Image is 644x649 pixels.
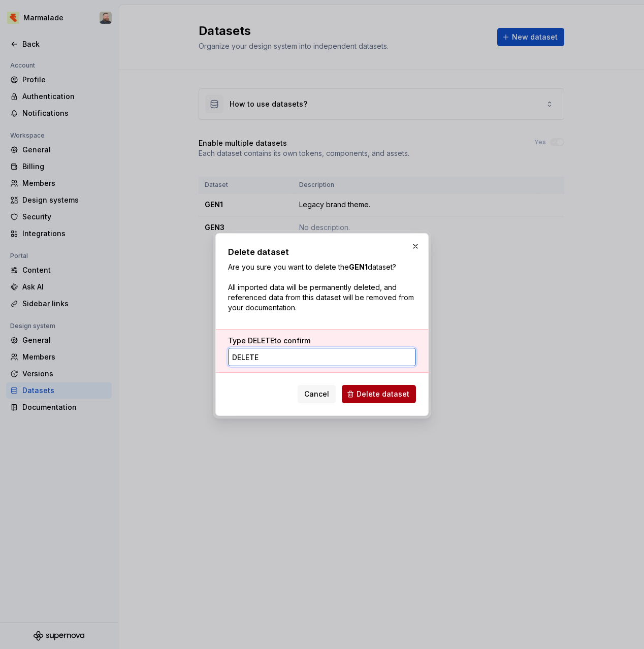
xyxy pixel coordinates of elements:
[349,263,368,271] strong: GEN1
[342,385,416,403] button: Delete dataset
[228,246,416,258] h2: Delete dataset
[228,348,416,366] input: DELETE
[228,336,310,346] label: Type to confirm
[304,389,329,399] span: Cancel
[298,385,336,403] button: Cancel
[228,262,416,313] p: Are you sure you want to delete the dataset? All imported data will be permanently deleted, and r...
[248,336,274,345] span: DELETE
[357,389,409,399] span: Delete dataset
